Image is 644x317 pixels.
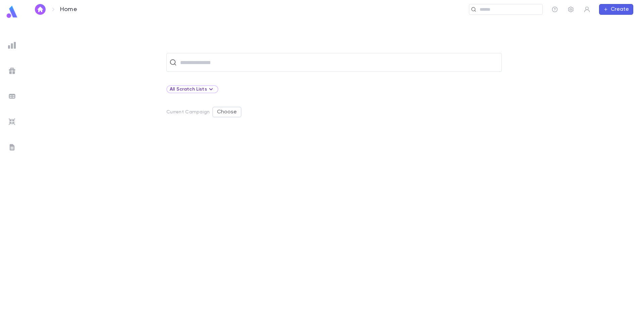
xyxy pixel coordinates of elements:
div: All Scratch Lists [170,85,215,93]
img: home_white.a664292cf8c1dea59945f0da9f25487c.svg [36,7,44,12]
img: batches_grey.339ca447c9d9533ef1741baa751efc33.svg [8,92,16,100]
img: campaigns_grey.99e729a5f7ee94e3726e6486bddda8f1.svg [8,67,16,75]
img: logo [5,5,19,18]
p: Home [60,6,77,13]
div: All Scratch Lists [166,85,218,93]
img: reports_grey.c525e4749d1bce6a11f5fe2a8de1b229.svg [8,41,16,49]
img: letters_grey.7941b92b52307dd3b8a917253454ce1c.svg [8,143,16,151]
button: Create [599,4,633,15]
img: imports_grey.530a8a0e642e233f2baf0ef88e8c9fcb.svg [8,118,16,126]
button: Choose [212,107,241,117]
p: Current Campaign [166,109,210,115]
